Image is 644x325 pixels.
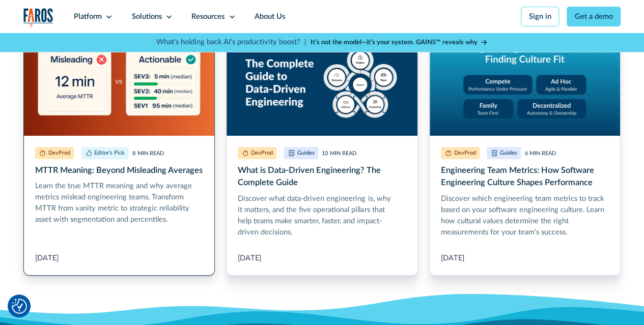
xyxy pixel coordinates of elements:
[521,7,559,26] a: Sign in
[567,7,621,26] a: Get a demo
[191,11,225,22] div: Resources
[12,299,27,314] button: Cookie Settings
[156,37,306,48] p: What's holding back AI's productivity boost? |
[132,11,162,22] div: Solutions
[429,28,621,276] a: More Blog Link
[226,28,417,276] a: More Blog Link
[74,11,102,22] div: Platform
[311,39,478,45] strong: It’s not the model—it’s your system. GAINS™ reveals why
[23,28,215,276] a: More Blog Link
[311,38,488,47] a: It’s not the model—it’s your system. GAINS™ reveals why
[23,8,53,27] img: Logo of the analytics and reporting company Faros.
[23,8,53,27] a: home
[12,299,27,314] img: Revisit consent button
